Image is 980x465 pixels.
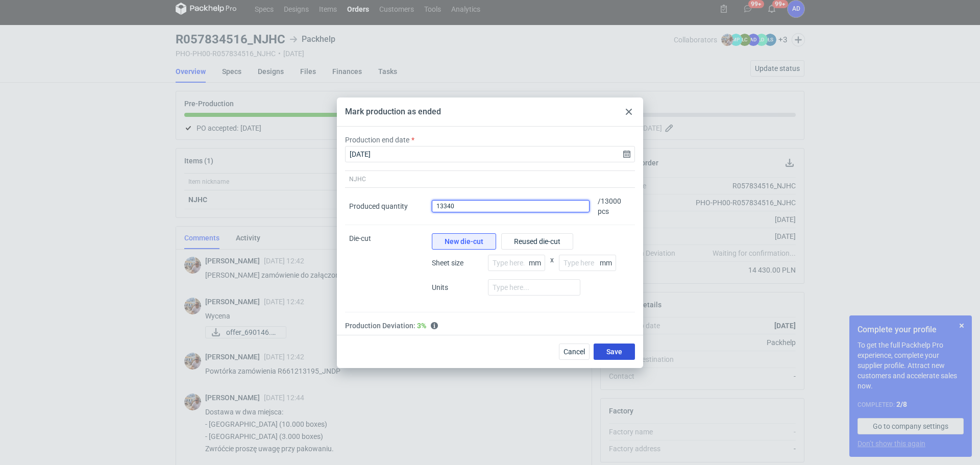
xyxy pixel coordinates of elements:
[606,348,622,355] span: Save
[514,238,560,245] span: Reused die-cut
[594,344,635,360] button: Save
[559,344,590,360] button: Cancel
[345,135,409,145] label: Production end date
[559,255,616,271] input: Type here...
[432,233,496,250] button: New die-cut
[345,106,441,117] div: Mark production as ended
[600,259,616,267] p: mm
[349,175,366,183] span: NJHC
[417,321,426,331] span: Good
[488,279,580,296] input: Type here...
[501,233,573,250] button: Reused die-cut
[594,188,635,225] div: / 13000 pcs
[550,255,554,279] span: x
[563,348,585,355] span: Cancel
[349,201,408,211] div: Produced quantity
[529,259,545,267] p: mm
[432,258,483,268] span: Sheet size
[488,255,545,271] input: Type here...
[445,238,483,245] span: New die-cut
[345,225,428,312] div: Die-cut
[432,282,483,292] span: Units
[345,321,635,331] div: Production Deviation:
